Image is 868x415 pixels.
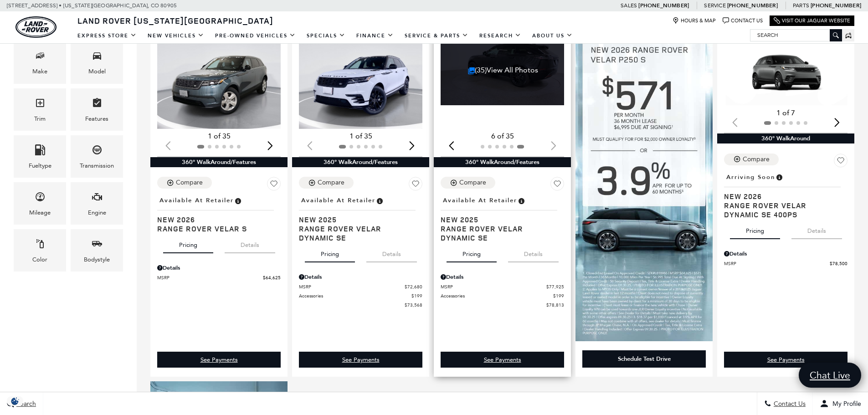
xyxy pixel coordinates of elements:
a: Available at RetailerNew 2025Range Rover Velar Dynamic SE [299,194,422,242]
div: Compare [176,179,203,187]
div: Schedule Test Drive [618,355,671,363]
div: 360° WalkAround/Features [292,157,429,167]
div: undefined - Range Rover Velar Dynamic SE [441,352,564,368]
div: TrimTrim [14,88,66,131]
a: About Us [527,28,578,44]
a: See Payments [724,352,847,368]
span: Contact Us [771,400,806,408]
span: Land Rover [US_STATE][GEOGRAPHIC_DATA] [77,15,273,26]
div: FueltypeFueltype [14,135,66,178]
a: Land Rover [US_STATE][GEOGRAPHIC_DATA] [72,15,279,26]
div: 360° WalkAround/Features [150,157,288,167]
button: pricing tab [447,242,497,262]
div: Pricing Details - Range Rover Velar Dynamic SE [299,273,422,281]
div: Next slide [831,112,843,132]
span: Range Rover Velar Dynamic SE [441,224,557,242]
span: Engine [92,189,103,208]
a: Arriving SoonNew 2026Range Rover Velar Dynamic SE 400PS [724,171,847,219]
div: Schedule Test Drive [582,350,706,368]
a: EXPRESS STORE [72,28,142,44]
span: $64,625 [263,274,281,281]
div: Make [32,67,47,77]
span: Parts [793,2,809,9]
a: (35)View All Photos [468,66,539,74]
a: Accessories $199 [441,292,564,299]
span: $72,680 [405,283,422,290]
span: New 2025 [299,215,416,224]
a: Pre-Owned Vehicles [210,28,301,44]
a: MSRP $78,500 [724,260,847,267]
a: Specials [301,28,351,44]
button: Save Vehicle [267,177,281,194]
a: Accessories $199 [299,292,422,299]
div: 1 of 35 [299,131,422,141]
a: [PHONE_NUMBER] [638,2,689,9]
button: Save Vehicle [409,177,422,194]
div: 360° WalkAround/Features [434,157,571,167]
img: Image Count Icon [468,67,475,74]
button: details tab [366,242,417,262]
div: 1 / 2 [724,35,849,105]
button: Save Vehicle [834,154,847,171]
div: 1 of 7 [724,108,847,118]
a: [STREET_ADDRESS] • [US_STATE][GEOGRAPHIC_DATA], CO 80905 [7,2,177,9]
button: Compare Vehicle [724,154,779,165]
span: $77,925 [546,283,564,290]
div: 1 / 2 [157,35,282,129]
a: Available at RetailerNew 2026Range Rover Velar S [157,194,281,233]
span: Accessories [441,292,553,299]
div: Color [32,255,47,265]
span: New 2026 [157,215,274,224]
a: Service & Parts [399,28,474,44]
div: MileageMileage [14,182,66,225]
button: details tab [225,233,275,253]
span: $73,568 [405,302,422,308]
a: Contact Us [723,17,763,24]
span: Fueltype [35,142,46,161]
div: undefined - Range Rover Velar S [157,352,281,368]
div: MakeMake [14,41,66,83]
nav: Main Navigation [72,28,578,44]
div: Next slide [264,136,276,156]
div: Fueltype [29,161,51,171]
button: Compare Vehicle [157,177,212,189]
div: 1 / 2 [299,35,424,129]
a: Hours & Map [673,17,716,24]
div: Compare [743,155,770,164]
span: MSRP [157,274,263,281]
span: Make [35,48,46,67]
span: MSRP [441,283,546,290]
span: My Profile [829,400,861,408]
span: MSRP [299,283,405,290]
span: Service [704,2,725,9]
section: Click to Open Cookie Consent Modal [5,396,26,406]
a: New Vehicles [142,28,210,44]
div: FeaturesFeatures [71,88,123,131]
div: Bodystyle [84,255,110,265]
span: Mileage [35,189,46,208]
span: $199 [411,292,422,299]
span: Features [92,95,103,114]
span: New 2026 [724,192,841,201]
span: $78,813 [546,302,564,308]
button: pricing tab [305,242,355,262]
a: Research [474,28,527,44]
div: Pricing Details - Range Rover Velar S [157,264,281,272]
a: Chat Live [799,363,861,388]
span: Vehicle is in stock and ready for immediate delivery. Due to demand, availability is subject to c... [234,195,242,205]
div: 1 of 35 [157,131,281,141]
a: [PHONE_NUMBER] [811,2,861,9]
a: Available at RetailerNew 2025Range Rover Velar Dynamic SE [441,194,564,242]
span: Accessories [299,292,411,299]
div: Compare [459,179,486,187]
span: Sales [621,2,637,9]
span: $199 [553,292,564,299]
span: $78,500 [830,260,847,267]
img: Land Rover [15,16,56,38]
span: Vehicle is in stock and ready for immediate delivery. Due to demand, availability is subject to c... [375,195,384,205]
div: Trim [34,114,46,124]
div: Engine [88,208,106,218]
button: pricing tab [730,219,780,239]
span: Range Rover Velar Dynamic SE 400PS [724,201,841,219]
a: [PHONE_NUMBER] [727,2,778,9]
